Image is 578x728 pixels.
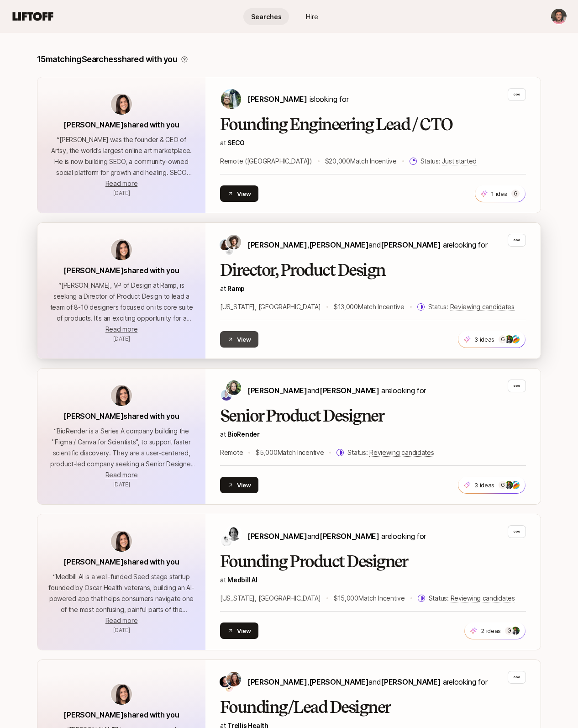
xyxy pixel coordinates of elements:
img: Christian Chung [226,248,233,255]
span: [PERSON_NAME] [247,532,307,541]
p: “ BioRender is a Series A company building the "Figma / Canva for Scientists", to support faster ... [48,426,194,470]
p: Status: [420,156,477,167]
p: Status: [347,447,434,458]
span: Reviewing candidates [451,594,515,602]
span: and [307,386,379,395]
img: avatar-url [111,531,132,552]
img: a0145cec_b9b5_49fa_9405_cde1becae4e2.jpg [511,627,520,635]
button: 3 ideasG [458,331,525,348]
span: [PERSON_NAME] [247,386,307,395]
p: G [514,188,518,199]
img: Ryan Nabat [220,676,231,687]
p: are looking for [247,239,487,251]
p: G [501,334,505,345]
button: View [220,331,258,348]
p: [US_STATE], [GEOGRAPHIC_DATA] [220,301,321,312]
button: 2 ideasG [464,622,525,639]
h2: Founding Engineering Lead / CTO [220,116,526,134]
button: Glenn Garriock [551,8,567,25]
p: P [227,683,231,694]
p: $13,000 Match Incentive [334,301,405,312]
p: is looking for [247,93,348,105]
span: [PERSON_NAME] [320,386,379,395]
span: , [307,677,369,686]
p: $20,000 Match Incentive [325,156,397,167]
span: Read more [105,471,137,479]
span: Searches [251,12,282,21]
img: Jon Fan [221,390,232,401]
h2: Founding/Lead Designer [220,698,526,717]
span: , [307,240,369,249]
a: BioRender [227,430,259,438]
span: Read more [105,325,137,333]
span: [PERSON_NAME] [309,677,369,686]
p: Remote ([GEOGRAPHIC_DATA]) [220,156,312,167]
p: “ [PERSON_NAME], VP of Design at Ramp, is seeking a Director of Product Design to lead a team of ... [48,280,194,324]
span: [PERSON_NAME] shared with you [63,710,179,719]
span: [PERSON_NAME] [381,240,441,249]
p: “ [PERSON_NAME] was the founder & CEO of Artsy, the world's largest online art marketplace. He is... [48,134,194,178]
span: [PERSON_NAME] [381,677,441,686]
img: ACg8ocKd9SDCT_7X4qmDo2Q39ZnOOivTVbmIwfx8YgKrYmN9k5ol6rsjrA=s160-c [511,335,520,343]
button: Read more [105,615,137,626]
span: [PERSON_NAME] [247,240,307,249]
p: 3 ideas [474,335,494,344]
span: and [368,240,441,249]
p: 1 idea [491,189,507,198]
img: avatar-url [111,385,132,406]
span: [PERSON_NAME] shared with you [63,266,179,275]
span: [PERSON_NAME] shared with you [63,120,179,129]
a: Ramp [227,285,245,292]
span: Hire [306,12,318,21]
img: Monica Althoff [220,239,231,250]
img: Estelle Giraud [226,672,241,686]
span: July 23, 2025 4:39pm [113,335,130,342]
img: Phil Pane [221,535,232,546]
span: Read more [105,617,137,624]
img: Diego Zaks [226,235,241,249]
img: avatar-url [111,94,132,115]
p: 3 ideas [474,480,494,490]
img: Tutram Nguyen [226,380,241,395]
button: View [220,185,258,202]
img: avatar-url [111,684,132,705]
button: 3 ideasG [458,476,525,494]
span: July 23, 2025 4:39pm [113,481,130,488]
h2: Founding Product Designer [220,553,526,571]
img: avatar-url [111,239,132,260]
span: July 23, 2025 4:39pm [113,190,130,196]
a: Hire [289,8,335,25]
a: Searches [243,8,289,25]
button: 1 ideaG [475,185,525,202]
span: Read more [105,179,137,187]
p: $5,000 Match Incentive [256,447,324,458]
button: View [220,622,258,639]
p: are looking for [247,385,426,396]
p: Status: [428,301,515,312]
span: July 23, 2025 4:39pm [113,627,130,633]
button: Read more [105,324,137,335]
button: Read more [105,470,137,480]
p: “ Medbill AI is a well-funded Seed stage startup founded by Oscar Health veterans, building an AI... [48,571,194,615]
p: Remote [220,447,243,458]
h2: Senior Product Designer [220,407,526,425]
span: Just started [442,157,477,165]
p: [US_STATE], [GEOGRAPHIC_DATA] [220,593,321,604]
img: Glenn Garriock [551,9,567,24]
p: 15 matching Searches shared with you [37,53,177,66]
span: Reviewing candidates [369,448,434,457]
img: a0145cec_b9b5_49fa_9405_cde1becae4e2.jpg [505,335,513,343]
span: [PERSON_NAME] shared with you [63,557,179,566]
p: $15,000 Match Incentive [334,593,405,604]
button: View [220,477,258,493]
span: and [307,532,379,541]
p: G [507,625,511,636]
p: at [220,137,526,148]
img: a0145cec_b9b5_49fa_9405_cde1becae4e2.jpg [505,481,513,489]
span: SECO [227,139,245,147]
img: Carter Cleveland [221,89,241,109]
p: are looking for [247,530,426,542]
p: at [220,575,526,586]
span: [PERSON_NAME] [320,532,379,541]
button: Read more [105,178,137,189]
